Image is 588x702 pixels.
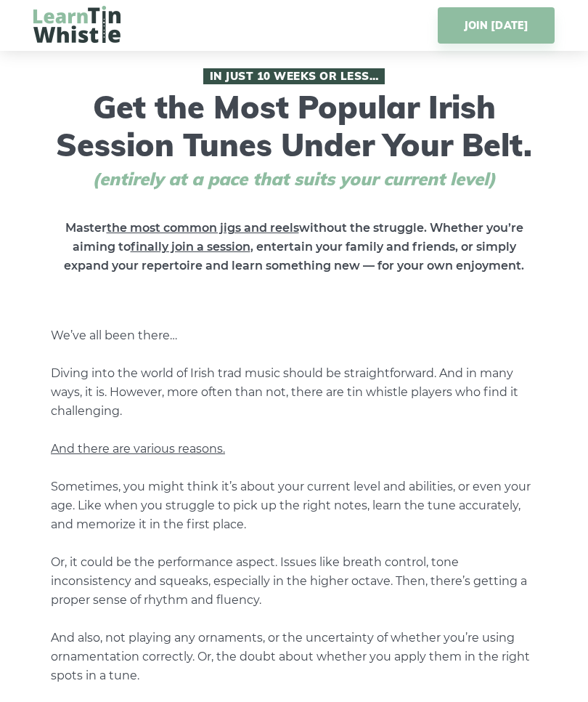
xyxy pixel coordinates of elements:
strong: Master without the struggle. Whether you’re aiming to , entertain your family and friends, or sim... [64,221,524,273]
span: the most common jigs and reels [107,221,299,235]
span: In Just 10 Weeks or Less… [203,68,385,84]
span: finally join a session [131,240,250,254]
span: And there are various reasons. [51,442,225,456]
h1: Get the Most Popular Irish Session Tunes Under Your Belt. [33,68,555,190]
a: JOIN [DATE] [438,7,555,44]
img: LearnTinWhistle.com [33,6,121,43]
span: (entirely at a pace that suits your current level) [65,169,523,190]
